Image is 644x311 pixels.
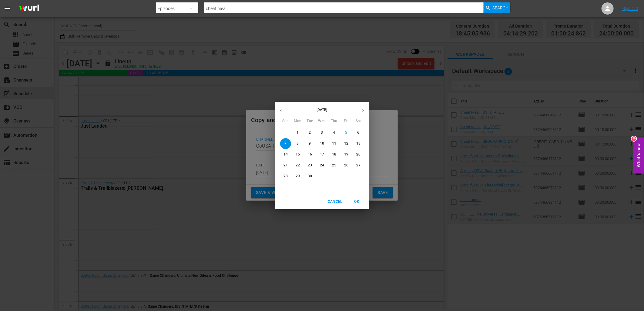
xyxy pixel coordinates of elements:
button: 20 [353,149,364,160]
button: 13 [353,138,364,149]
button: 22 [292,160,303,171]
p: 24 [320,163,324,168]
button: 6 [353,127,364,138]
p: 19 [344,152,348,157]
p: 17 [320,152,324,157]
p: 20 [356,152,361,157]
p: 21 [283,163,288,168]
button: 11 [329,138,340,149]
button: 17 [317,149,327,160]
p: 12 [344,141,348,146]
img: ans4CAIJ8jUAAAAAAAAAAAAAAAAAAAAAAAAgQb4GAAAAAAAAAAAAAAAAAAAAAAAAJMjXAAAAAAAAAAAAAAAAAAAAAAAAgAT5G... [15,2,44,16]
button: 7 [280,138,291,149]
p: 16 [308,152,312,157]
button: 8 [292,138,303,149]
button: 23 [304,160,315,171]
button: 15 [292,149,303,160]
button: 18 [329,149,340,160]
span: Fri [341,118,352,124]
p: 2 [309,130,311,135]
button: OK [347,197,367,207]
p: 10 [320,141,324,146]
span: Mon [292,118,303,124]
button: 28 [280,171,291,182]
p: 3 [321,130,323,135]
span: Cancel [328,199,342,205]
p: 6 [357,130,359,135]
button: 25 [329,160,340,171]
div: 10 [632,136,636,141]
p: [DATE] [287,107,357,112]
p: 4 [333,130,335,135]
button: 3 [317,127,327,138]
p: 13 [356,141,361,146]
button: 9 [304,138,315,149]
p: 1 [297,130,299,135]
p: 23 [308,163,312,168]
button: 29 [292,171,303,182]
span: Wed [317,118,327,124]
button: 27 [353,160,364,171]
p: 8 [297,141,299,146]
button: 30 [304,171,315,182]
p: 5 [345,130,347,135]
span: Sat [353,118,364,124]
button: 4 [329,127,340,138]
button: 24 [317,160,327,171]
p: 27 [356,163,361,168]
span: Search [493,2,509,13]
span: Tue [304,118,315,124]
button: 16 [304,149,315,160]
p: 26 [344,163,348,168]
button: 5 [341,127,352,138]
button: 14 [280,149,291,160]
p: 7 [284,141,287,146]
p: 18 [332,152,336,157]
p: 22 [296,163,300,168]
p: 30 [308,174,312,179]
p: 15 [296,152,300,157]
span: Sun [280,118,291,124]
p: 29 [296,174,300,179]
button: 21 [280,160,291,171]
button: 26 [341,160,352,171]
p: 25 [332,163,336,168]
p: 9 [309,141,311,146]
span: OK [350,199,364,205]
button: 1 [292,127,303,138]
button: 10 [317,138,327,149]
p: 11 [332,141,336,146]
span: menu [4,5,11,12]
span: Thu [329,118,340,124]
button: 12 [341,138,352,149]
button: Open Feedback Widget [633,138,644,174]
button: 19 [341,149,352,160]
a: Sign Out [622,6,638,11]
p: 28 [283,174,288,179]
p: 14 [283,152,288,157]
button: Cancel [325,197,345,207]
button: 2 [304,127,315,138]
